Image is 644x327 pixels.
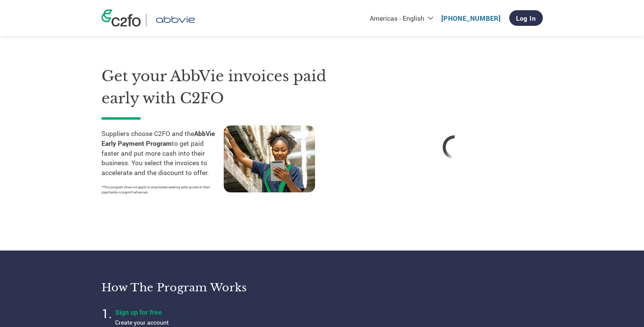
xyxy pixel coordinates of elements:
[3,40,187,67] p: Thinkpiece Partners Uses C2FO to Manage the Challenge of Massive Growth and is making its mark as...
[509,10,543,26] a: Log In
[441,14,501,22] a: [PHONE_NUMBER]
[102,10,141,27] img: c2fo logo
[102,185,217,195] p: *This program does not apply to employees seeking early access to their paychecks or payroll adva...
[102,129,215,148] strong: AbbVie Early Payment Program
[151,14,200,27] img: AbbVie
[3,24,187,32] div: Thinkpiece Partners & AbbVie
[102,129,224,178] p: Suppliers choose C2FO and the to get paid faster and put more cash into their business. You selec...
[3,3,187,21] div: C2FO Customer Success
[115,308,285,316] h4: Sign up for free
[224,125,315,192] img: supply chain worker
[102,281,314,294] h3: How the program works
[115,318,285,327] p: Create your account
[102,65,346,109] h1: Get your AbbVie invoices paid early with C2FO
